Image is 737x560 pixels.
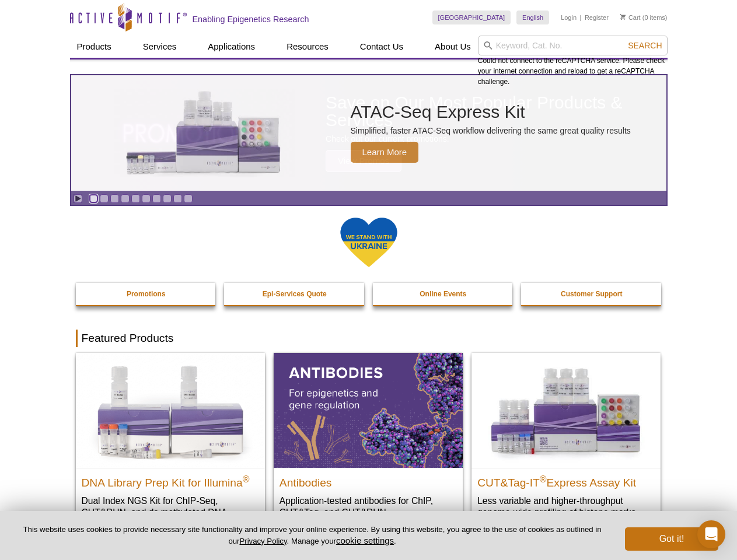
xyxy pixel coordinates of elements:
h2: Enabling Epigenetics Research [193,14,309,24]
a: Privacy Policy [239,537,287,545]
a: [GEOGRAPHIC_DATA] [432,10,511,24]
input: Keyword, Cat. No. [478,36,668,55]
button: Search [624,40,665,51]
p: Simplified, faster ATAC-Seq workflow delivering the same great quality results [351,125,631,136]
div: Open Intercom Messenger [697,520,725,548]
h2: Antibodies [280,471,457,489]
img: Your Cart [620,14,626,20]
a: Go to slide 9 [173,194,182,203]
a: English [516,10,549,24]
a: CUT&Tag-IT® Express Assay Kit CUT&Tag-IT®Express Assay Kit Less variable and higher-throughput ge... [471,353,661,530]
img: CUT&Tag-IT® Express Assay Kit [471,353,661,467]
a: DNA Library Prep Kit for Illumina DNA Library Prep Kit for Illumina® Dual Index NGS Kit for ChIP-... [76,353,265,541]
a: Go to slide 5 [131,194,140,203]
a: Services [136,36,184,58]
h2: ATAC-Seq Express Kit [351,103,631,121]
span: Search [628,41,662,50]
h2: CUT&Tag-IT Express Assay Kit [477,471,655,489]
a: Login [561,13,577,22]
button: Got it! [625,527,718,551]
strong: Customer Support [561,290,622,298]
article: ATAC-Seq Express Kit [71,75,666,191]
a: Toggle autoplay [74,194,82,203]
h2: DNA Library Prep Kit for Illumina [82,471,259,489]
a: All Antibodies Antibodies Application-tested antibodies for ChIP, CUT&Tag, and CUT&RUN. [274,353,463,530]
img: ATAC-Seq Express Kit [109,89,301,177]
a: Go to slide 10 [184,194,193,203]
li: (0 items) [620,10,668,24]
a: Customer Support [521,283,662,305]
a: Go to slide 4 [121,194,130,203]
a: Register [585,13,609,22]
a: Products [70,36,118,58]
strong: Epi-Services Quote [263,290,327,298]
span: Learn More [351,142,419,163]
button: cookie settings [336,535,394,545]
a: Go to slide 2 [100,194,109,203]
a: ATAC-Seq Express Kit ATAC-Seq Express Kit Simplified, faster ATAC-Seq workflow delivering the sam... [71,75,666,191]
p: Dual Index NGS Kit for ChIP-Seq, CUT&RUN, and ds methylated DNA assays. [82,495,259,530]
a: Go to slide 6 [142,194,151,203]
h2: Featured Products [76,330,662,347]
img: DNA Library Prep Kit for Illumina [76,353,265,467]
li: | [580,10,582,24]
p: Application-tested antibodies for ChIP, CUT&Tag, and CUT&RUN. [280,495,457,519]
a: Go to slide 1 [89,194,98,203]
p: This website uses cookies to provide necessary site functionality and improve your online experie... [19,524,606,547]
a: Applications [201,36,262,58]
strong: Online Events [420,290,466,298]
div: Could not connect to the reCAPTCHA service. Please check your internet connection and reload to g... [478,36,668,87]
a: Resources [280,36,336,58]
sup: ® [243,474,250,484]
a: Promotions [76,283,217,305]
img: All Antibodies [274,353,463,467]
a: About Us [428,36,478,58]
a: Contact Us [353,36,410,58]
a: Go to slide 7 [152,194,161,203]
sup: ® [540,474,547,484]
img: We Stand With Ukraine [340,216,398,268]
a: Go to slide 8 [163,194,172,203]
a: Cart [620,13,641,22]
p: Less variable and higher-throughput genome-wide profiling of histone marks​. [477,495,655,519]
a: Online Events [373,283,514,305]
a: Go to slide 3 [110,194,119,203]
strong: Promotions [127,290,166,298]
a: Epi-Services Quote [224,283,365,305]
